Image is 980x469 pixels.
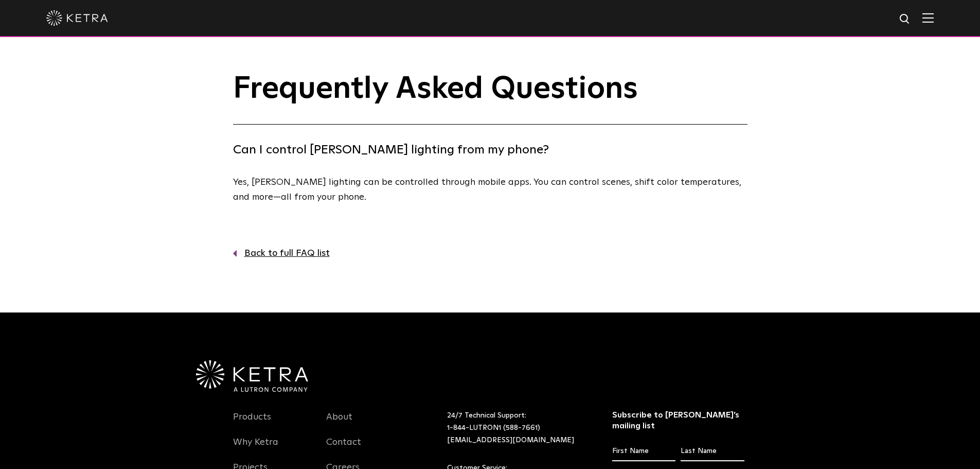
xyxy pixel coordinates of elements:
[46,10,108,26] img: ketra-logo-2019-white
[233,411,271,435] a: Products
[447,424,540,431] a: 1-844-LUTRON1 (588-7661)
[233,246,747,261] a: Back to full FAQ list
[612,410,744,431] h3: Subscribe to [PERSON_NAME]’s mailing list
[681,442,744,461] input: Last Name
[899,13,912,26] img: search icon
[233,175,742,205] p: Yes, [PERSON_NAME] lighting can be controlled through mobile apps. You can control scenes, shift ...
[922,13,934,23] img: Hamburger%20Nav.svg
[196,360,308,392] img: Ketra-aLutronCo_White_RGB
[447,410,586,446] p: 24/7 Technical Support:
[326,411,352,435] a: About
[233,72,747,125] h1: Frequently Asked Questions
[447,437,574,444] a: [EMAIL_ADDRESS][DOMAIN_NAME]
[233,437,278,460] a: Why Ketra
[233,140,747,160] h4: Can I control [PERSON_NAME] lighting from my phone?
[612,442,675,461] input: First Name
[326,437,361,460] a: Contact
